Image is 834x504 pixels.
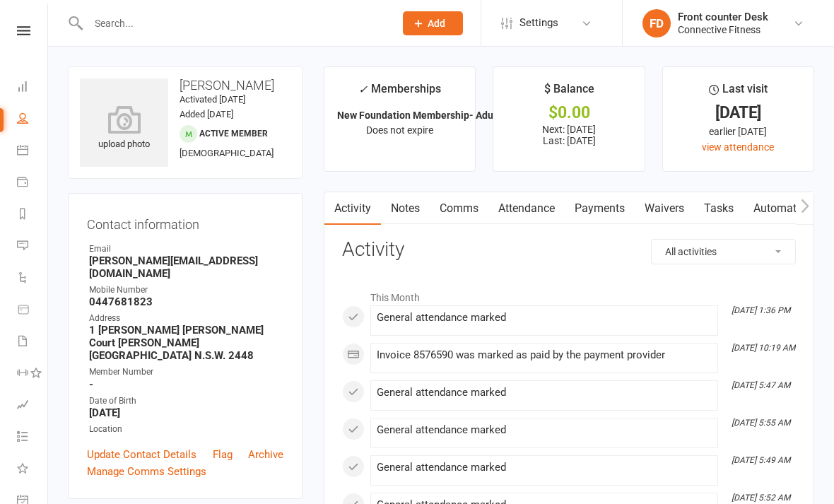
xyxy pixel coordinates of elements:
[506,105,631,120] div: $0.00
[565,192,635,225] a: Payments
[89,254,283,280] strong: [PERSON_NAME][EMAIL_ADDRESS][DOMAIN_NAME]
[544,80,594,105] div: $ Balance
[732,418,790,428] i: [DATE] 5:55 AM
[89,423,283,436] div: Location
[17,390,49,422] a: Assessments
[248,446,283,463] a: Archive
[87,446,196,463] a: Update Contact Details
[342,283,796,305] li: This Month
[89,394,283,408] div: Date of Birth
[709,80,768,105] div: Last visit
[377,312,712,324] div: General attendance marked
[678,23,768,36] div: Connective Fitness
[732,493,790,503] i: [DATE] 5:52 AM
[17,454,49,486] a: What's New
[358,83,368,96] i: ✓
[694,192,744,225] a: Tasks
[17,168,49,199] a: Payments
[80,105,168,152] div: upload photo
[213,446,233,463] a: Flag
[17,104,49,136] a: People
[519,7,558,39] span: Settings
[87,212,283,232] h3: Contact information
[89,378,283,391] strong: -
[506,124,631,146] p: Next: [DATE] Last: [DATE]
[676,105,801,120] div: [DATE]
[488,192,565,225] a: Attendance
[89,324,283,362] strong: 1 [PERSON_NAME] [PERSON_NAME] Court [PERSON_NAME][GEOGRAPHIC_DATA] N.S.W. 2448
[702,141,774,153] a: view attendance
[17,295,49,327] a: Product Sales
[377,462,712,474] div: General attendance marked
[377,387,712,399] div: General attendance marked
[377,424,712,436] div: General attendance marked
[87,463,206,480] a: Manage Comms Settings
[732,455,790,465] i: [DATE] 5:49 AM
[199,129,268,139] span: Active member
[17,72,49,104] a: Dashboard
[642,9,671,37] div: FD
[676,124,801,139] div: earlier [DATE]
[403,11,463,35] button: Add
[358,80,441,106] div: Memberships
[89,242,283,256] div: Email
[732,305,790,315] i: [DATE] 1:36 PM
[89,406,283,419] strong: [DATE]
[744,192,828,225] a: Automations
[342,239,796,261] h3: Activity
[180,94,245,105] time: Activated [DATE]
[84,13,384,33] input: Search...
[430,192,488,225] a: Comms
[80,78,290,93] h3: [PERSON_NAME]
[635,192,694,225] a: Waivers
[337,110,500,121] strong: New Foundation Membership- Adult
[732,343,795,353] i: [DATE] 10:19 AM
[17,199,49,231] a: Reports
[89,365,283,379] div: Member Number
[17,136,49,168] a: Calendar
[381,192,430,225] a: Notes
[428,18,445,29] span: Add
[89,295,283,308] strong: 0447681823
[324,192,381,225] a: Activity
[377,349,712,361] div: Invoice 8576590 was marked as paid by the payment provider
[732,380,790,390] i: [DATE] 5:47 AM
[89,283,283,297] div: Mobile Number
[678,11,768,23] div: Front counter Desk
[180,148,274,158] span: [DEMOGRAPHIC_DATA]
[89,312,283,325] div: Address
[366,124,433,136] span: Does not expire
[180,109,233,119] time: Added [DATE]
